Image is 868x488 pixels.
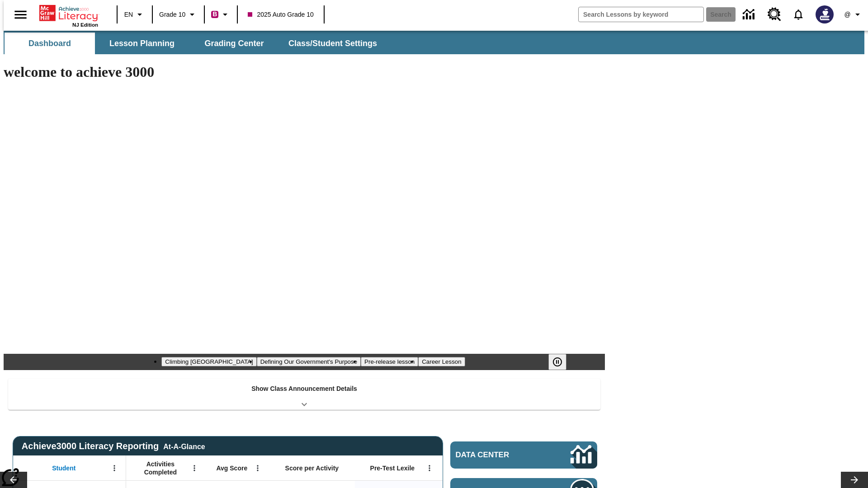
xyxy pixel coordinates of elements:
span: Achieve3000 Literacy Reporting [22,441,205,451]
button: Dashboard [5,33,95,54]
button: Language: EN, Select a language [120,6,149,23]
button: Open Menu [108,461,121,475]
a: Data Center [737,2,762,27]
span: Score per Activity [285,464,339,472]
button: Open Menu [251,461,264,475]
img: Avatar [816,5,834,23]
h1: welcome to achieve 3000 [4,64,605,80]
span: Data Center [456,450,540,460]
button: Pause [548,354,566,370]
p: Show Class Announcement Details [251,384,357,394]
a: Data Center [450,441,597,469]
span: Activities Completed [131,460,190,476]
span: NJ Edition [72,22,98,28]
button: Lesson Planning [97,33,187,54]
span: @ [844,10,850,19]
button: Open Menu [423,461,436,475]
div: Show Class Announcement Details [8,379,600,410]
div: At-A-Glance [163,441,205,451]
button: Open Menu [188,461,201,475]
button: Slide 2 Defining Our Government's Purpose [257,357,361,366]
button: Profile/Settings [839,6,868,23]
div: Pause [548,354,576,370]
button: Class/Student Settings [281,33,384,54]
button: Grading Center [189,33,279,54]
span: B [212,9,217,20]
span: Avg Score [216,464,247,472]
input: search field [579,7,703,22]
a: Home [39,4,98,22]
span: Pre-Test Lexile [370,464,415,472]
button: Open side menu [7,1,34,28]
button: Boost Class color is violet red. Change class color [208,6,234,23]
span: EN [124,10,133,19]
div: SubNavbar [4,33,385,54]
span: Grade 10 [159,10,185,19]
button: Slide 1 Climbing Mount Tai [161,357,256,366]
a: Notifications [787,3,810,26]
button: Grade: Grade 10, Select a grade [156,6,201,23]
span: 2025 Auto Grade 10 [248,10,313,19]
button: Slide 3 Pre-release lesson [361,357,418,366]
div: Home [39,3,98,28]
button: Slide 4 Career Lesson [418,357,465,366]
button: Select a new avatar [810,3,839,26]
a: Resource Center, Will open in new tab [762,2,787,27]
button: Lesson carousel, Next [841,472,868,488]
div: SubNavbar [4,31,864,54]
span: Student [52,464,75,472]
